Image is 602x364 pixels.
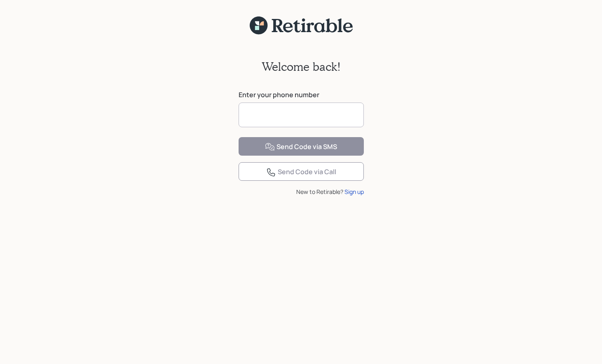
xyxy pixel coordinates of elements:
div: Send Code via SMS [265,142,337,152]
div: New to Retirable? [239,187,364,196]
div: Sign up [344,187,364,196]
div: Send Code via Call [266,167,336,177]
button: Send Code via Call [239,162,364,181]
label: Enter your phone number [239,90,364,99]
button: Send Code via SMS [239,137,364,156]
h2: Welcome back! [262,60,341,74]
